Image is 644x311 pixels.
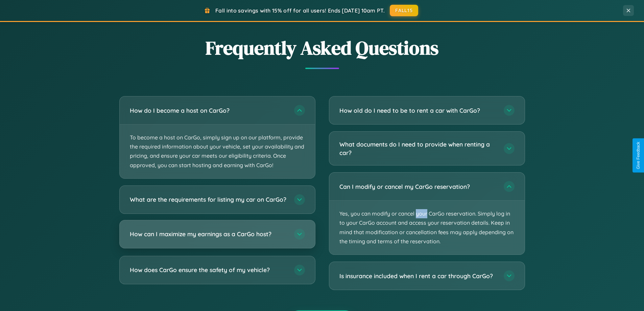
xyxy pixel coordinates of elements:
button: FALL15 [390,5,418,16]
span: Fall into savings with 15% off for all users! Ends [DATE] 10am PT. [215,7,385,14]
p: To become a host on CarGo, simply sign up on our platform, provide the required information about... [120,125,315,178]
h3: Can I modify or cancel my CarGo reservation? [339,182,497,191]
p: Yes, you can modify or cancel your CarGo reservation. Simply log in to your CarGo account and acc... [329,201,525,254]
h2: Frequently Asked Questions [119,35,525,61]
h3: How old do I need to be to rent a car with CarGo? [339,106,497,115]
h3: How do I become a host on CarGo? [130,106,287,115]
h3: What are the requirements for listing my car on CarGo? [130,195,287,204]
h3: How does CarGo ensure the safety of my vehicle? [130,266,287,274]
h3: How can I maximize my earnings as a CarGo host? [130,230,287,238]
h3: What documents do I need to provide when renting a car? [339,140,497,157]
h3: Is insurance included when I rent a car through CarGo? [339,272,497,280]
div: Give Feedback [636,142,641,169]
